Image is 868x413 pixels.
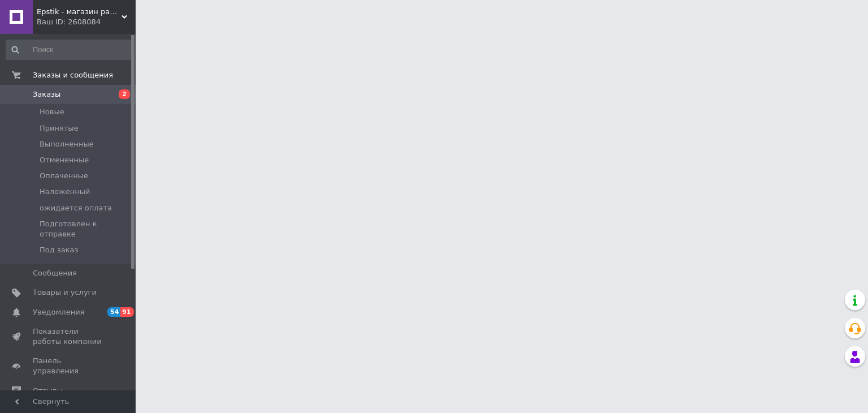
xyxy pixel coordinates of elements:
[33,307,84,317] span: Уведомления
[33,386,63,396] span: Отзывы
[40,139,94,149] span: Выполненные
[40,187,90,197] span: Наложенный
[33,326,105,347] span: Показатели работы компании
[40,123,79,134] span: Принятые
[6,40,133,60] input: Поиск
[120,307,133,317] span: 91
[37,7,121,17] span: Epstik - магазин радиокомпонентов
[40,203,112,213] span: ожидается оплата
[33,70,113,80] span: Заказы и сообщения
[33,287,97,298] span: Товары и услуги
[40,155,89,165] span: Отмененные
[107,307,120,317] span: 54
[40,219,132,239] span: Подготовлен к отправке
[40,245,78,255] span: Под заказ
[33,89,60,100] span: Заказы
[33,356,105,376] span: Панель управления
[40,171,88,181] span: Оплаченные
[119,89,130,99] span: 2
[40,107,64,117] span: Новые
[37,17,136,27] div: Ваш ID: 2608084
[33,268,77,278] span: Сообщения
